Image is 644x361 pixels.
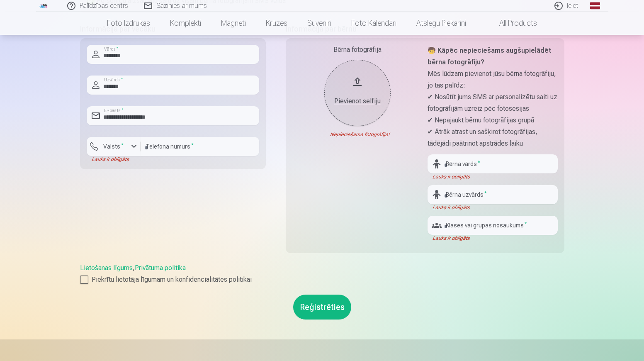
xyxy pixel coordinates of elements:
[39,3,49,8] img: /fa1
[428,204,558,211] div: Lauks ir obligāts
[428,91,558,115] p: ✔ Nosūtīt jums SMS ar personalizētu saiti uz fotogrāfijām uzreiz pēc fotosesijas
[97,12,160,35] a: Foto izdrukas
[87,156,141,163] div: Lauks ir obligāts
[428,46,551,66] strong: 🧒 Kāpēc nepieciešams augšupielādēt bērna fotogrāfiju?
[160,12,211,35] a: Komplekti
[341,12,406,35] a: Foto kalendāri
[333,96,382,106] div: Pievienot selfiju
[80,275,564,285] label: Piekrītu lietotāja līgumam un konfidencialitātes politikai
[80,263,564,285] div: ,
[428,68,558,91] p: Mēs lūdzam pievienot jūsu bērna fotogrāfiju, jo tas palīdz:
[256,12,297,35] a: Krūzes
[80,264,133,272] a: Lietošanas līgums
[428,173,558,180] div: Lauks ir obligāts
[297,12,341,35] a: Suvenīri
[406,12,476,35] a: Atslēgu piekariņi
[100,142,127,151] label: Valsts
[292,131,423,138] div: Nepieciešama fotogrāfija!
[324,60,391,126] button: Pievienot selfiju
[428,126,558,149] p: ✔ Ātrāk atrast un sašķirot fotogrāfijas, tādējādi paātrinot apstrādes laiku
[476,12,547,35] a: All products
[428,115,558,126] p: ✔ Nepajaukt bērnu fotogrāfijas grupā
[292,45,423,55] div: Bērna fotogrāfija
[428,235,558,241] div: Lauks ir obligāts
[87,137,141,156] button: Valsts*
[293,295,351,320] button: Reģistrēties
[135,264,186,272] a: Privātuma politika
[211,12,256,35] a: Magnēti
